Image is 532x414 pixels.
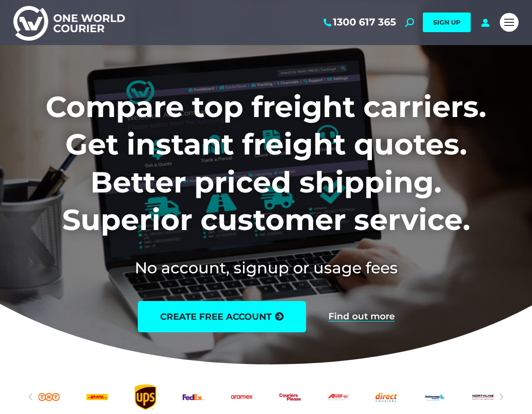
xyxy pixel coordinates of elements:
[423,13,471,32] a: SIGN UP
[376,381,397,413] a: Direct Couriers logo
[424,381,445,413] div: 10 / 25
[38,381,494,413] div: Slides
[328,312,395,322] a: Find out more
[86,381,108,413] div: 3 / 25
[279,381,301,413] div: 7 / 25
[183,381,204,413] div: 5 / 25
[13,88,519,239] h1: Compare top freight carriers. Get instant freight quotes. Better priced shipping. Superior custom...
[13,257,519,279] h2: No account, signup or usage fees
[376,381,397,413] div: 9 / 25
[135,381,156,413] div: 4 / 25
[86,381,108,413] a: DHl logo
[500,13,519,32] a: Mobile menu icon
[231,381,252,413] div: 6 / 25
[322,17,396,28] a: 1300 617 365
[231,381,252,413] a: Aramex_logo
[472,381,494,413] div: 11 / 25
[433,18,460,26] span: SIGN UP
[13,4,125,41] img: One World Courier
[279,381,301,413] a: Couriers Please logo
[183,381,204,413] a: FedEx logo
[328,381,349,413] div: 8 / 25
[135,381,156,413] a: UPS logo
[138,301,306,332] a: create free account
[38,381,60,413] div: 2 / 25
[38,381,60,413] a: TNT logo Australian freight company
[424,381,445,413] a: Followmont transoirt web logo
[472,381,494,413] a: Northline logo
[328,381,349,413] a: Allied Express logo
